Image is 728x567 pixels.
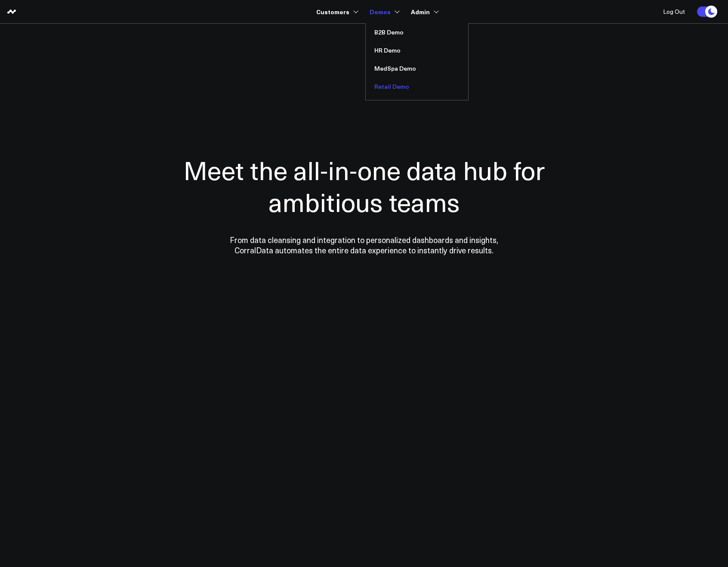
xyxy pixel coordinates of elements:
[316,4,357,19] a: Customers
[366,23,468,41] a: B2B Demo
[366,78,468,96] a: Retail Demo
[366,41,468,59] a: HR Demo
[366,59,468,78] a: MedSpa Demo
[370,4,398,19] a: Demos
[411,4,437,19] a: Admin
[211,235,517,255] p: From data cleansing and integration to personalized dashboards and insights, CorralData automates...
[153,154,575,218] h1: Meet the all-in-one data hub for ambitious teams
